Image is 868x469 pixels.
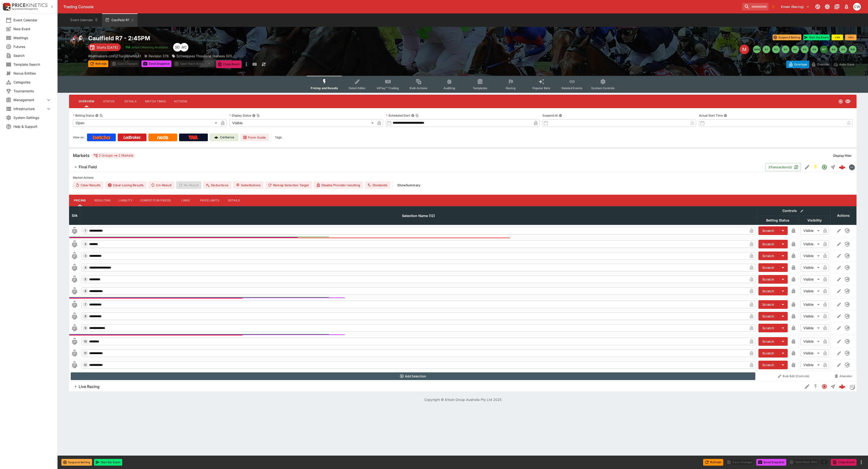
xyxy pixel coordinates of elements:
[13,80,52,85] span: Categories
[13,106,46,111] span: Infrastructure
[829,382,837,391] button: Straight
[800,349,821,357] div: Visible
[68,13,101,27] button: Event Calendar
[73,119,219,127] div: Open
[12,8,38,10] img: Sportsbook Management
[13,35,52,40] span: Meetings
[415,114,419,117] button: Copy To Clipboard
[832,35,843,40] button: +1m
[83,340,88,343] span: 10
[852,1,862,12] button: Christopher Winter
[88,60,108,67] button: Refresh
[73,153,90,158] h5: Markets
[136,195,175,206] button: Competitor Prices
[233,181,263,189] button: Substitutions
[120,96,141,107] button: Details
[256,114,260,117] button: Copy To Clipboard
[831,459,856,466] button: Close Event
[349,86,366,90] span: Detail Editor
[800,240,821,248] div: Visible
[69,195,91,206] button: Pricing
[699,113,723,117] p: Actual Start Time
[95,114,99,117] button: Betting StatusCopy To Clipboard
[314,181,363,189] button: Disable Provider resulting
[115,195,136,206] button: Liability
[506,86,516,90] span: Racing
[542,113,558,117] p: Suspend At
[173,60,214,67] div: split button
[758,337,778,346] button: Scratch
[71,264,78,271] img: runner 4
[84,326,87,330] span: 9
[849,164,854,170] img: betmakers
[849,164,855,170] div: betmakers
[821,384,827,389] svg: Closed
[71,301,78,308] img: runner 7
[773,35,801,40] button: Suspend Betting
[839,383,845,390] img: logo-cerberus--red.svg
[801,46,809,53] button: R5
[141,96,170,107] button: Match Times
[71,287,78,295] img: runner 6
[559,114,562,117] button: Suspend At
[79,164,97,170] h6: Final Field
[123,135,141,139] img: Ladbrokes
[84,315,87,318] span: 8
[758,324,778,332] button: Scratch
[788,459,829,465] div: split button
[838,99,843,104] svg: Open
[772,46,780,53] button: R2
[758,263,778,272] button: Scratch
[365,181,390,189] button: Dividends
[69,162,765,172] button: Final Field
[13,97,46,102] span: Management
[84,266,87,269] span: 4
[83,363,88,367] span: 12
[758,226,778,235] button: Scratch
[175,195,196,206] button: Links
[149,53,169,59] p: Revision 376
[803,35,830,40] button: Start the Event
[786,61,856,68] div: Start From
[172,53,232,59] div: Schweppes Thousand Guineas (G1)
[800,287,821,295] div: Visible
[84,242,87,246] span: 2
[799,208,805,214] button: Bulk edit
[13,53,52,58] span: Search
[58,397,868,402] p: Copyright © Entain Group Australia Pty Ltd 2025
[71,312,78,320] img: runner 8
[849,46,856,53] button: R10
[170,96,191,107] button: Actions
[71,361,78,369] img: runner 12
[13,88,52,94] span: Tournaments
[123,43,171,51] button: Jetbet Meeting Available
[13,44,52,49] span: Futures
[61,459,92,466] button: Suspend Betting
[148,181,174,189] button: Un-Result
[71,372,756,380] button: Add Selection
[69,35,84,50] img: horse_racing.png
[97,45,118,50] p: Starts [DATE]
[811,382,820,391] button: SGM Disabled
[832,372,855,380] button: Abandon
[411,114,414,117] button: Scheduled StartCopy To Clipboard
[839,383,845,390] div: 09bbb675-7cec-46ef-8615-d4ee169eb565
[73,113,94,117] p: Betting Status
[758,300,778,309] button: Scratch
[842,2,851,11] button: Notifications
[13,124,52,129] span: Help & Support
[800,338,821,345] div: Visible
[761,217,795,223] span: Betting Status
[93,135,110,139] img: Betcha
[765,163,801,171] button: 3Transaction(s)
[377,86,399,90] span: InPlay™ Trading
[800,301,821,308] div: Visible
[703,459,723,466] button: Refresh
[769,3,777,11] button: No Bookmarks
[73,181,103,189] button: Clear Results
[71,227,78,234] img: runner 1
[837,382,847,391] a: 09bbb675-7cec-46ef-8615-d4ee169eb565
[394,181,423,189] button: ShowSummary
[839,62,854,67] p: Auto-Save
[12,3,47,7] img: PriceKinetics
